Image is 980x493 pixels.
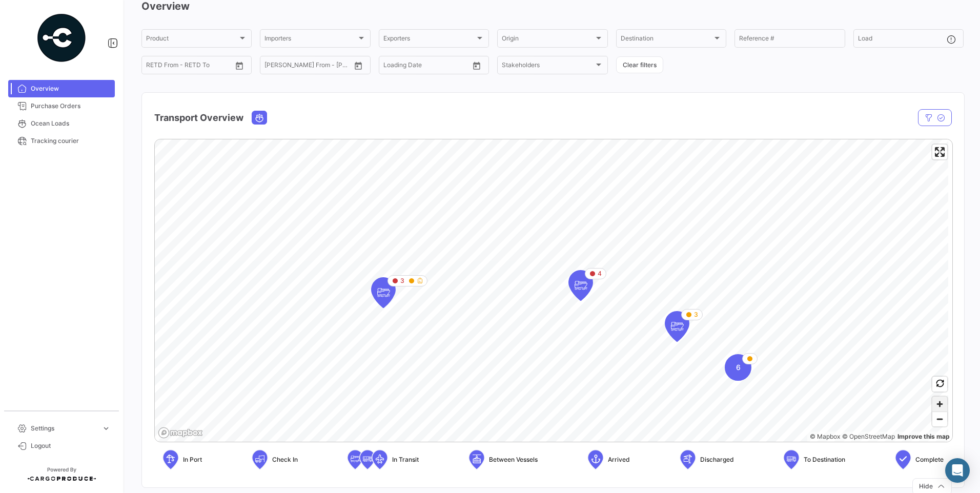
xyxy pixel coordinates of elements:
input: To [405,63,446,70]
span: 3 [694,310,698,319]
span: In Port [183,455,202,464]
button: Enter fullscreen [932,145,947,159]
a: Tracking courier [8,132,115,150]
span: Logout [31,441,111,450]
span: Between Vessels [489,455,538,464]
span: Arrived [608,455,630,464]
span: Complete [915,455,944,464]
span: 4 [598,269,602,278]
span: To Destination [804,455,845,464]
img: powered-by.png [36,12,87,64]
span: Purchase Orders [31,101,111,111]
a: Mapbox logo [158,427,203,439]
span: Origin [502,36,594,44]
span: 3 [400,276,404,285]
span: Importers [264,36,356,44]
span: Overview [31,84,111,93]
a: Map feedback [897,433,950,440]
span: Ocean Loads [31,119,111,128]
div: Map marker [568,270,593,301]
button: Zoom out [932,412,947,426]
a: OpenStreetMap [842,433,895,440]
button: Open calendar [469,58,484,73]
span: Product [146,36,238,44]
span: Settings [31,424,97,433]
div: Map marker [725,354,751,381]
span: expand_more [101,424,111,433]
span: Stakeholders [502,63,594,70]
span: 6 [736,362,741,373]
span: Check In [272,455,298,464]
input: To [168,63,209,70]
span: Destination [621,36,712,44]
button: Clear filters [616,56,663,73]
div: Map marker [371,277,396,308]
canvas: Map [155,139,948,443]
button: Open calendar [232,58,247,73]
a: Overview [8,80,115,97]
input: From [264,63,279,70]
input: To [286,63,327,70]
div: Map marker [665,311,689,342]
span: In Transit [392,455,419,464]
button: Zoom in [932,397,947,412]
input: From [146,63,160,70]
div: Abrir Intercom Messenger [945,458,970,483]
h4: Transport Overview [154,111,243,125]
span: Discharged [700,455,734,464]
button: Open calendar [351,58,366,73]
input: From [383,63,398,70]
span: Tracking courier [31,136,111,146]
a: Purchase Orders [8,97,115,115]
button: Ocean [252,111,267,124]
span: Exporters [383,36,475,44]
a: Mapbox [810,433,840,440]
a: Ocean Loads [8,115,115,132]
